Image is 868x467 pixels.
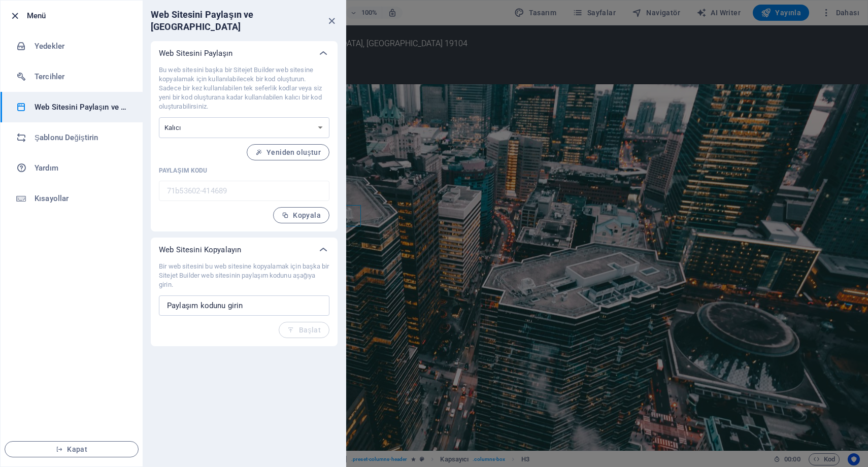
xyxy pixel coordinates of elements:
span: Kopyala [282,211,321,219]
button: close [325,15,338,27]
h6: Tercihler [35,71,128,83]
h6: Şablonu Değiştirin [35,131,128,144]
h6: Web Sitesini Paylaşın ve [GEOGRAPHIC_DATA] [35,101,128,113]
p: Paylaşım kodu [159,166,329,175]
span: Yeniden oluştur [255,148,321,156]
span: Kapat [13,445,130,453]
button: Yeniden oluştur [247,144,329,160]
h6: Yedekler [35,40,128,52]
p: Web Sitesini Kopyalayın [159,245,241,255]
a: Yardım [1,153,143,183]
h6: Yardım [35,162,128,174]
button: Kapat [5,441,139,457]
div: Web Sitesini Paylaşın [151,41,338,65]
h6: Kısayollar [35,192,128,205]
input: Paylaşım kodunu girin [159,295,329,316]
p: Bir web sitesini bu web sitesine kopyalamak için başka bir Sitejet Builder web sitesinin paylaşım... [159,262,329,289]
h6: Web Sitesini Paylaşın ve [GEOGRAPHIC_DATA] [151,9,325,33]
p: Bu web sitesini başka bir Sitejet Builder web sitesine kopyalamak için kullanılabilecek bir kod o... [159,65,329,111]
button: Kopyala [273,207,329,223]
h6: Menü [27,10,135,22]
div: Web Sitesini Kopyalayın [151,238,338,262]
p: Web Sitesini Paylaşın [159,48,232,58]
